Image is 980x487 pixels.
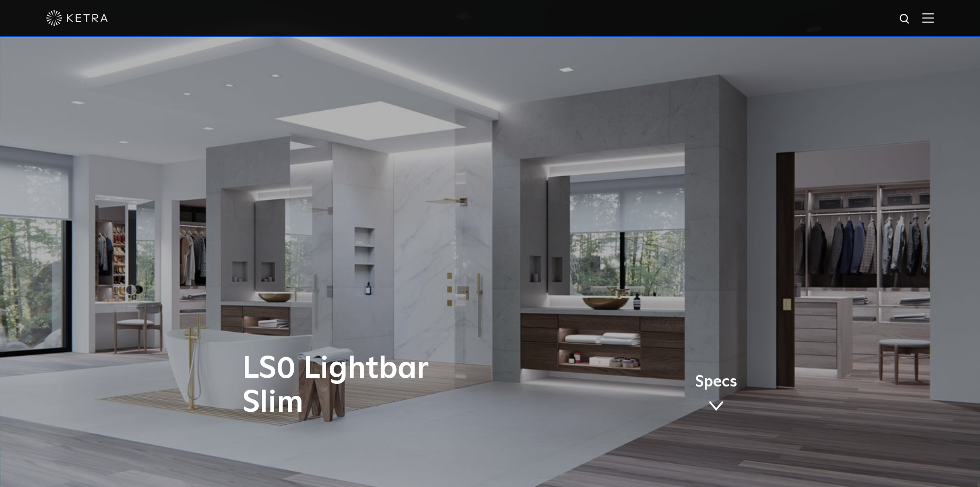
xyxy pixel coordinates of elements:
h1: LS0 Lightbar Slim [242,352,533,420]
a: Specs [695,375,737,415]
span: Specs [695,375,737,390]
img: ketra-logo-2019-white [46,10,108,26]
img: Hamburger%20Nav.svg [922,13,934,23]
img: search icon [899,13,912,26]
